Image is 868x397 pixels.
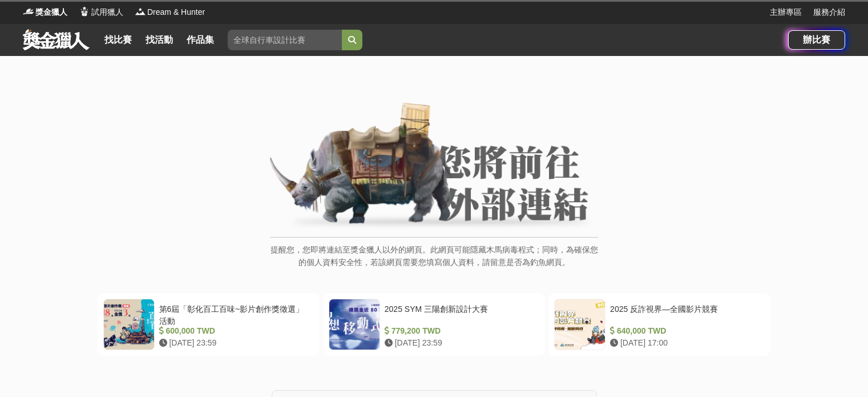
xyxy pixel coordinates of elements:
a: Logo試用獵人 [79,6,123,18]
div: 600,000 TWD [159,325,309,337]
div: 779,200 TWD [385,325,535,337]
div: 640,000 TWD [610,325,760,337]
div: 第6屆「彰化百工百味~影片創作獎徵選」活動 [159,303,309,325]
a: 作品集 [182,32,219,48]
img: External Link Banner [270,102,598,231]
div: 2025 SYM 三陽創新設計大賽 [385,303,535,325]
a: 辦比賽 [788,30,845,50]
div: [DATE] 23:59 [159,337,309,349]
input: 全球自行車設計比賽 [228,30,342,50]
a: 2025 反詐視界—全國影片競賽 640,000 TWD [DATE] 17:00 [548,293,770,356]
img: Logo [23,6,34,17]
div: [DATE] 17:00 [610,337,760,349]
img: Logo [79,6,90,17]
div: [DATE] 23:59 [385,337,535,349]
span: Dream & Hunter [147,6,205,18]
a: LogoDream & Hunter [135,6,205,18]
a: 2025 SYM 三陽創新設計大賽 779,200 TWD [DATE] 23:59 [323,293,545,356]
a: 第6屆「彰化百工百味~影片創作獎徵選」活動 600,000 TWD [DATE] 23:59 [98,293,320,356]
div: 2025 反詐視界—全國影片競賽 [610,303,760,325]
span: 試用獵人 [91,6,123,18]
a: 找比賽 [100,32,136,48]
a: 找活動 [141,32,177,48]
img: Logo [135,6,146,17]
a: 服務介紹 [813,6,845,18]
span: 獎金獵人 [35,6,67,18]
a: Logo獎金獵人 [23,6,67,18]
a: 主辦專區 [770,6,802,18]
p: 提醒您，您即將連結至獎金獵人以外的網頁。此網頁可能隱藏木馬病毒程式；同時，為確保您的個人資料安全性，若該網頁需要您填寫個人資料，請留意是否為釣魚網頁。 [270,243,598,280]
